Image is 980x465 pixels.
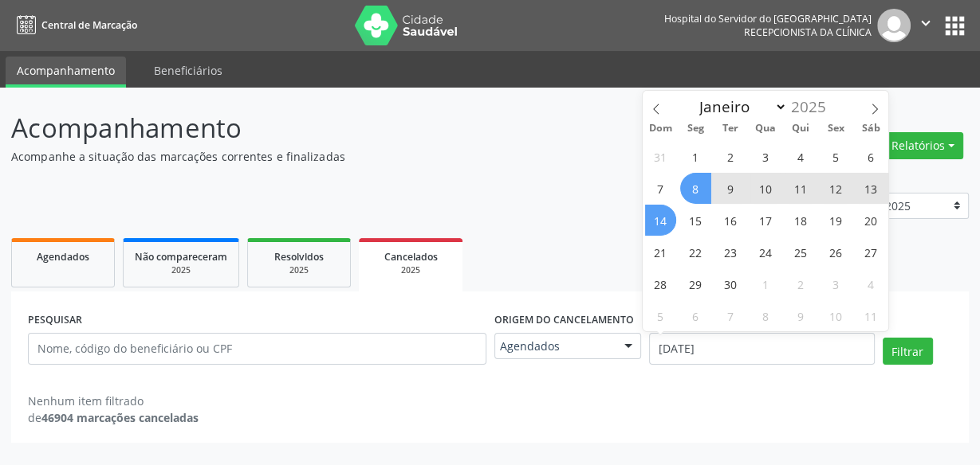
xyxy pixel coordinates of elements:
img: img [877,9,911,42]
span: Recepcionista da clínica [744,25,872,39]
span: Setembro 5, 2025 [820,141,851,172]
a: Acompanhamento [6,57,126,88]
span: Setembro 26, 2025 [820,236,851,268]
span: Agosto 31, 2025 [645,141,676,172]
span: Setembro 25, 2025 [785,236,816,268]
strong: 46904 marcações canceladas [41,410,199,425]
span: Não compareceram [135,250,227,264]
select: Month [691,96,787,118]
span: Setembro 7, 2025 [645,173,676,204]
div: de [28,409,199,426]
span: Setembro 15, 2025 [680,205,711,236]
button: apps [941,12,969,40]
input: Nome, código do beneficiário ou CPF [28,333,486,365]
span: Setembro 12, 2025 [820,173,851,204]
span: Qui [783,123,818,134]
p: Acompanhe a situação das marcações correntes e finalizadas [11,148,682,165]
span: Ter [713,123,748,134]
button: Relatórios [882,132,963,159]
div: Nenhum item filtrado [28,393,199,409]
span: Outubro 6, 2025 [680,300,711,331]
span: Setembro 22, 2025 [680,236,711,268]
div: 2025 [370,264,451,276]
span: Outubro 9, 2025 [785,300,816,331]
span: Setembro 30, 2025 [715,268,746,299]
span: Setembro 29, 2025 [680,268,711,299]
span: Setembro 13, 2025 [855,173,886,204]
span: Setembro 6, 2025 [855,141,886,172]
label: PESQUISAR [28,308,82,333]
button:  [911,9,941,42]
label: Origem do cancelamento [494,308,634,333]
span: Agendados [500,338,609,354]
span: Outubro 8, 2025 [750,300,781,331]
span: Setembro 24, 2025 [750,236,781,268]
div: 2025 [135,264,227,276]
span: Outubro 10, 2025 [820,300,851,331]
span: Seg [678,123,713,134]
span: Setembro 28, 2025 [645,268,676,299]
span: Setembro 23, 2025 [715,236,746,268]
span: Setembro 3, 2025 [750,141,781,172]
span: Outubro 11, 2025 [855,300,886,331]
span: Sex [818,123,853,134]
span: Setembro 9, 2025 [715,173,746,204]
span: Outubro 5, 2025 [645,300,676,331]
span: Setembro 10, 2025 [750,173,781,204]
span: Outubro 1, 2025 [750,268,781,299]
div: Hospital do Servidor do [GEOGRAPHIC_DATA] [664,12,872,25]
a: Central de Marcação [11,12,137,38]
span: Sáb [853,123,888,134]
span: Agendados [37,250,89,264]
a: Beneficiários [143,57,234,84]
i:  [917,14,935,32]
span: Outubro 7, 2025 [715,300,746,331]
span: Cancelados [384,250,438,264]
span: Setembro 8, 2025 [680,173,711,204]
span: Setembro 11, 2025 [785,173,816,204]
div: 2025 [259,264,339,276]
span: Setembro 20, 2025 [855,205,886,236]
span: Outubro 2, 2025 [785,268,816,299]
span: Outubro 3, 2025 [820,268,851,299]
span: Dom [643,123,678,134]
input: Selecione um intervalo [649,333,874,365]
span: Setembro 19, 2025 [820,205,851,236]
span: Central de Marcação [41,18,137,32]
span: Qua [748,123,783,134]
button: Filtrar [883,338,933,365]
span: Setembro 4, 2025 [785,141,816,172]
span: Setembro 1, 2025 [680,141,711,172]
span: Setembro 17, 2025 [750,205,781,236]
span: Setembro 2, 2025 [715,141,746,172]
span: Setembro 27, 2025 [855,236,886,268]
span: Setembro 14, 2025 [645,205,676,236]
span: Outubro 4, 2025 [855,268,886,299]
span: Setembro 16, 2025 [715,205,746,236]
span: Setembro 21, 2025 [645,236,676,268]
p: Acompanhamento [11,108,682,148]
span: Resolvidos [274,250,324,264]
span: Setembro 18, 2025 [785,205,816,236]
